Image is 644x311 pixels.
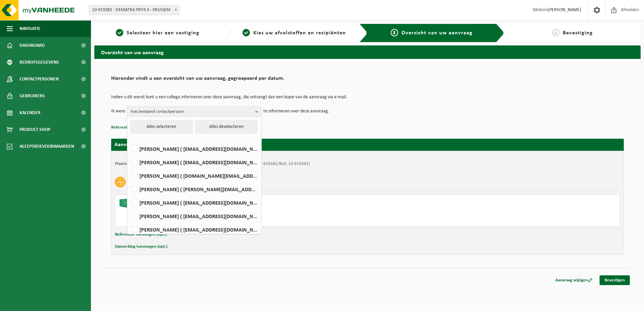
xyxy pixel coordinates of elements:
[130,144,258,154] label: [PERSON_NAME] ( [EMAIL_ADDRESS][DOMAIN_NAME] )
[20,121,50,138] span: Product Shop
[548,7,581,12] strong: [PERSON_NAME]
[20,54,59,71] span: Bedrijfsgegevens
[127,106,262,116] button: Kies bestaand contactpersoon
[550,275,598,285] a: Aanvraag wijzigen
[600,275,630,285] a: Bevestigen
[401,30,473,36] span: Overzicht van uw aanvraag
[111,76,624,85] h2: Hieronder vindt u een overzicht van uw aanvraag, gegroepeerd per datum.
[119,198,139,208] img: HK-XC-40-GN-00.png
[115,230,167,239] button: Referentie toevoegen (opt.)
[115,242,167,251] button: Opmerking toevoegen (opt.)
[127,30,199,36] span: Selecteer hier een vestiging
[130,198,258,208] label: [PERSON_NAME] ( [EMAIL_ADDRESS][DOMAIN_NAME] )
[116,29,123,36] span: 1
[243,29,250,36] span: 2
[130,224,258,235] label: [PERSON_NAME] ( [EMAIL_ADDRESS][DOMAIN_NAME] )
[263,106,329,116] p: te informeren over deze aanvraag.
[20,104,40,121] span: Kalender
[89,5,179,15] span: 10-919382 - DEMATRA PRYK 4 - KRUISEM
[234,29,354,37] a: 2Kies uw afvalstoffen en recipiënten
[563,30,593,36] span: Bevestiging
[130,184,258,194] label: [PERSON_NAME] ( [PERSON_NAME][EMAIL_ADDRESS][DOMAIN_NAME] )
[131,107,253,117] span: Kies bestaand contactpersoon
[130,157,258,167] label: [PERSON_NAME] ( [EMAIL_ADDRESS][DOMAIN_NAME] )
[20,71,59,88] span: Contactpersonen
[146,209,394,214] div: Ophalen en plaatsen lege container
[146,218,394,223] div: Aantal: 1
[130,171,258,181] label: [PERSON_NAME] ( [DOMAIN_NAME][EMAIL_ADDRESS][DOMAIN_NAME] )
[111,106,125,116] p: Ik wens
[552,29,559,36] span: 4
[20,138,74,155] span: Acceptatievoorwaarden
[20,88,45,104] span: Gebruikers
[195,120,257,134] button: Alles deselecteren
[20,37,45,54] span: Dashboard
[253,30,346,36] span: Kies uw afvalstoffen en recipiënten
[391,29,398,36] span: 3
[111,123,163,132] button: Referentie toevoegen (opt.)
[98,29,218,37] a: 1Selecteer hier een vestiging
[115,142,165,147] strong: Aanvraag voor [DATE]
[20,20,40,37] span: Navigatie
[130,120,193,134] button: Alles selecteren
[111,95,624,100] p: Indien u dit wenst kunt u een collega informeren over deze aanvraag, die ontvangt dan een kopie v...
[130,211,258,221] label: [PERSON_NAME] ( [EMAIL_ADDRESS][DOMAIN_NAME] )
[94,45,641,59] h2: Overzicht van uw aanvraag
[115,162,144,166] strong: Plaatsingsadres:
